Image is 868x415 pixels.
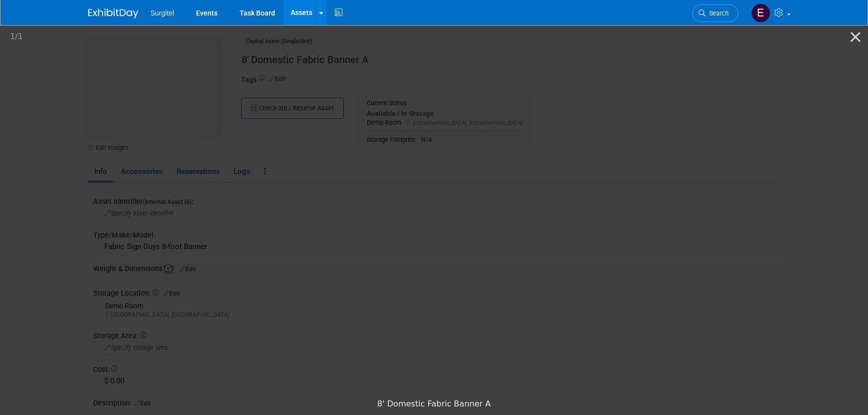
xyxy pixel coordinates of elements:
a: Search [692,5,738,22]
span: Surgitel [150,9,174,17]
span: 1 [10,32,15,41]
span: 1 [18,32,23,41]
img: ExhibitDay [88,9,138,19]
img: Event Coordinator [751,4,770,23]
span: Search [706,10,729,17]
button: Close gallery [843,25,868,49]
